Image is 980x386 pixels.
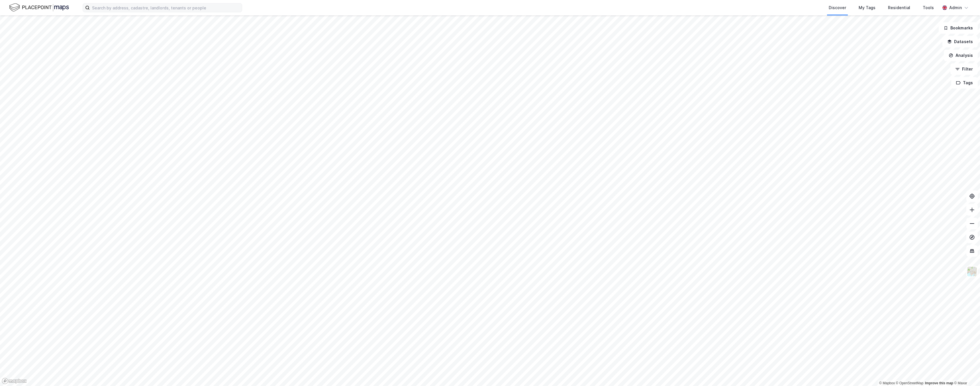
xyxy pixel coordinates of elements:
[859,4,875,11] div: My Tags
[923,4,934,11] div: Tools
[949,4,962,11] div: Admin
[952,359,980,386] iframe: Chat Widget
[9,3,69,13] img: logo.f888ab2527a4732fd821a326f86c7f29.svg
[90,3,242,12] input: Search by address, cadastre, landlords, tenants or people
[829,4,846,11] div: Discover
[888,4,910,11] div: Residential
